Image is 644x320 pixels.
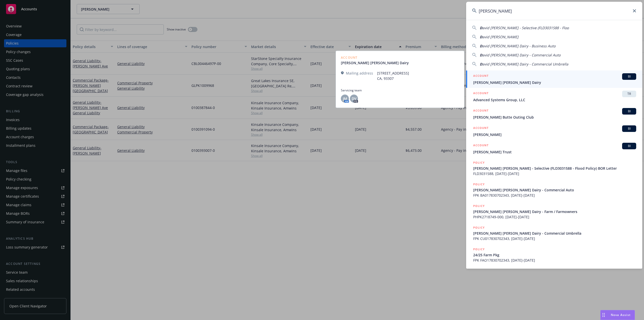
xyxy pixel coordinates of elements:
[473,236,636,241] span: FPK CU017830702343, [DATE]-[DATE]
[624,109,634,114] span: BI
[466,157,642,179] a: POLICY[PERSON_NAME] [PERSON_NAME] - Selective (FLD3031588 - Flood Policy) BOR LetterFLD3031588, [...
[480,44,482,48] span: D
[466,123,642,140] a: ACCOUNTBI[PERSON_NAME]
[473,225,485,230] h5: POLICY
[482,25,569,30] span: avid [PERSON_NAME] - Selective (FLD3031588 - Floo
[473,252,636,258] span: 24/25 Farm Pkg
[473,73,489,79] h5: ACCOUNT
[480,62,482,66] span: D
[473,108,489,114] h5: ACCOUNT
[473,160,485,165] h5: POLICY
[482,34,518,39] span: avid [PERSON_NAME]
[473,203,485,208] h5: POLICY
[473,171,636,176] span: FLD3031588, [DATE]-[DATE]
[466,2,642,20] input: Search...
[624,74,634,79] span: BI
[473,143,489,149] h5: ACCOUNT
[473,247,485,252] h5: POLICY
[473,214,636,220] span: PHPK2718749-000, [DATE]-[DATE]
[482,62,568,66] span: avid [PERSON_NAME] Dairy - Commercial Umbrella
[466,222,642,244] a: POLICY[PERSON_NAME] [PERSON_NAME] Dairy - Commercial UmbrellaFPK CU017830702343, [DATE]-[DATE]
[466,88,642,105] a: ACCOUNTTRAdvanced Systems Group, LLC
[473,166,636,171] span: [PERSON_NAME] [PERSON_NAME] - Selective (FLD3031588 - Flood Policy) BOR Letter
[473,258,636,263] span: FPK FAO17830702343, [DATE]-[DATE]
[611,313,631,317] span: Nova Assist
[624,92,634,96] span: TR
[473,149,636,155] span: [PERSON_NAME] Trust
[466,140,642,157] a: ACCOUNTBI[PERSON_NAME] Trust
[480,34,482,39] span: D
[480,25,482,30] span: D
[473,97,636,102] span: Advanced Systems Group, LLC
[482,44,555,48] span: avid [PERSON_NAME] Dairy - Business Auto
[473,132,636,137] span: [PERSON_NAME]
[473,231,636,236] span: [PERSON_NAME] [PERSON_NAME] Dairy - Commercial Umbrella
[466,244,642,266] a: POLICY24/25 Farm PkgFPK FAO17830702343, [DATE]-[DATE]
[473,115,636,120] span: [PERSON_NAME] Butte Outing Club
[624,144,634,148] span: BI
[624,126,634,131] span: BI
[600,310,607,320] div: Drag to move
[473,91,489,97] h5: ACCOUNT
[466,179,642,201] a: POLICY[PERSON_NAME] [PERSON_NAME] Dairy - Commercial AutoFPK BA017830702343, [DATE]-[DATE]
[473,80,636,85] span: [PERSON_NAME] [PERSON_NAME] Dairy
[466,70,642,88] a: ACCOUNTBI[PERSON_NAME] [PERSON_NAME] Dairy
[466,105,642,123] a: ACCOUNTBI[PERSON_NAME] Butte Outing Club
[482,53,560,57] span: avid [PERSON_NAME] Dairy - Commercial Auto
[473,187,636,193] span: [PERSON_NAME] [PERSON_NAME] Dairy - Commercial Auto
[473,193,636,198] span: FPK BA017830702343, [DATE]-[DATE]
[473,125,489,131] h5: ACCOUNT
[473,209,636,214] span: [PERSON_NAME] [PERSON_NAME] Dairy - Farm / Farmowners
[473,182,485,187] h5: POLICY
[466,201,642,222] a: POLICY[PERSON_NAME] [PERSON_NAME] Dairy - Farm / FarmownersPHPK2718749-000, [DATE]-[DATE]
[600,310,635,320] button: Nova Assist
[480,53,482,57] span: D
